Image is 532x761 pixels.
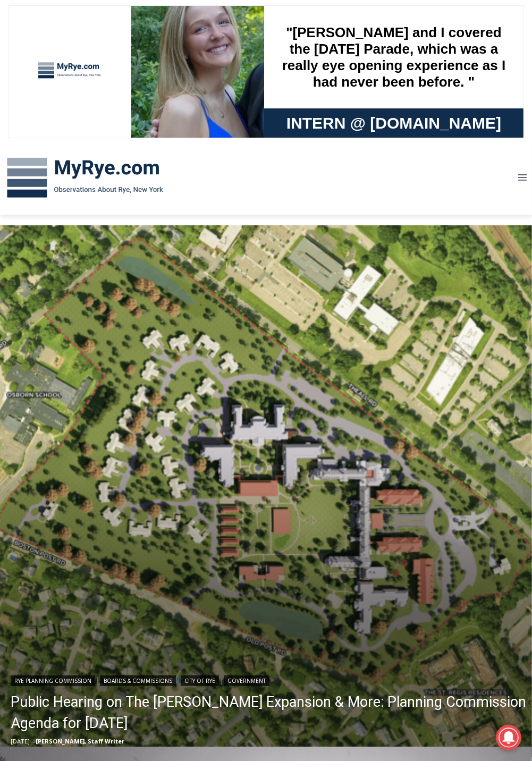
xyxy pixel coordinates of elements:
[268,1,502,103] div: "[PERSON_NAME] and I covered the [DATE] Parade, which was a really eye opening experience as I ha...
[11,691,527,734] a: Public Hearing on The [PERSON_NAME] Expansion & More: Planning Commission Agenda for [DATE]
[11,675,95,686] a: Rye Planning Commission
[36,737,124,745] a: [PERSON_NAME], Staff Writer
[32,737,36,745] span: –
[278,106,493,130] span: Intern @ [DOMAIN_NAME]
[100,675,176,686] a: Boards & Commissions
[11,737,30,745] time: [DATE]
[1,107,107,132] a: Open Tues. - Sun. [PHONE_NUMBER]
[512,170,532,186] button: Open menu
[109,66,156,127] div: "the precise, almost orchestrated movements of cutting and assembling sushi and [PERSON_NAME] mak...
[181,675,219,686] a: City of Rye
[256,103,515,132] a: Intern @ [DOMAIN_NAME]
[11,673,527,686] div: | | |
[3,109,104,150] span: Open Tues. - Sun. [PHONE_NUMBER]
[224,675,269,686] a: Government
